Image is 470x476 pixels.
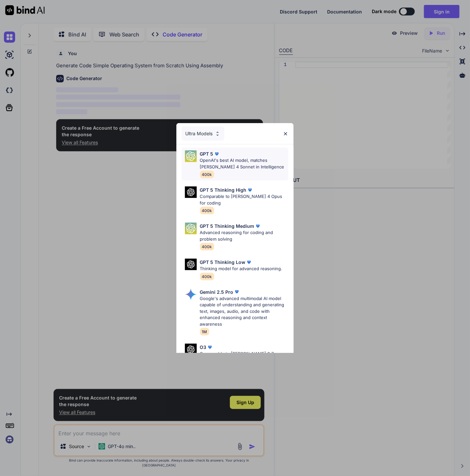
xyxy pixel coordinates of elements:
[200,289,234,295] p: Gemini 2.5 Pro
[200,351,289,363] p: Comparable to [PERSON_NAME] 3.7 Sonnet, superior intelligence
[185,150,197,162] img: Pick Models
[200,186,247,193] p: GPT 5 Thinking High
[200,223,255,229] p: GPT 5 Thinking Medium
[283,131,288,137] img: close
[247,187,253,193] img: premium
[200,229,289,242] p: Advanced reasoning for coding and problem solving
[200,266,282,272] p: Thinking model for advanced reasoning.
[185,344,197,355] img: Pick Models
[255,223,261,229] img: premium
[200,295,289,328] p: Google's advanced multimodal AI model capable of understanding and generating text, images, audio...
[185,289,197,300] img: Pick Models
[200,207,214,214] span: 400k
[207,344,213,351] img: premium
[185,259,197,270] img: Pick Models
[200,344,207,351] p: O3
[200,259,246,266] p: GPT 5 Thinking Low
[213,151,220,157] img: premium
[200,171,214,178] span: 400k
[200,273,214,280] span: 400k
[185,223,197,234] img: Pick Models
[200,150,213,157] p: GPT 5
[200,328,209,335] span: 1M
[200,243,214,250] span: 400k
[185,186,197,198] img: Pick Models
[215,131,220,137] img: Pick Models
[200,193,289,206] p: Comparable to [PERSON_NAME] 4 Opus for coding
[234,289,240,295] img: premium
[182,126,224,141] div: Ultra Models
[200,157,289,170] p: OpenAI's best AI model, matches [PERSON_NAME] 4 Sonnet in Intelligence
[246,259,252,266] img: premium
